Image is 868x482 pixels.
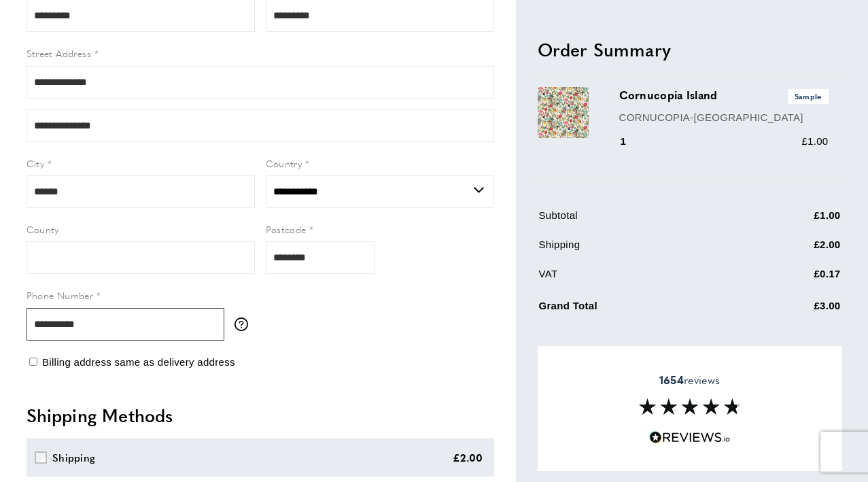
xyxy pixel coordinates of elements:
td: £3.00 [747,295,841,324]
td: Grand Total [539,295,746,324]
span: Country [266,156,302,170]
span: £1.00 [801,135,828,147]
h2: Shipping Methods [27,403,494,428]
span: County [27,222,59,236]
span: Phone Number [27,288,94,302]
div: Shipping [52,449,95,466]
img: Reviews section [639,398,741,415]
div: 1 [619,133,646,150]
button: More information [235,317,255,331]
span: Apply Discount Code [538,343,637,360]
td: VAT [539,266,746,292]
td: £0.17 [747,266,841,292]
img: Cornucopia Island [538,87,589,138]
td: £1.00 [747,207,841,234]
input: Billing address same as delivery address [29,358,37,366]
td: £2.00 [747,237,841,263]
div: £2.00 [453,449,483,466]
span: reviews [659,373,720,387]
h3: Cornucopia Island [619,87,829,103]
h2: Order Summary [538,37,842,61]
strong: 1654 [659,372,684,388]
span: City [27,156,45,170]
span: Billing address same as delivery address [42,356,235,368]
span: Sample [788,89,829,103]
td: Subtotal [539,207,746,234]
td: Shipping [539,237,746,263]
img: Reviews.io 5 stars [649,431,731,444]
span: Street Address [27,46,92,60]
p: CORNUCOPIA-[GEOGRAPHIC_DATA] [619,109,829,125]
span: Postcode [266,222,307,236]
